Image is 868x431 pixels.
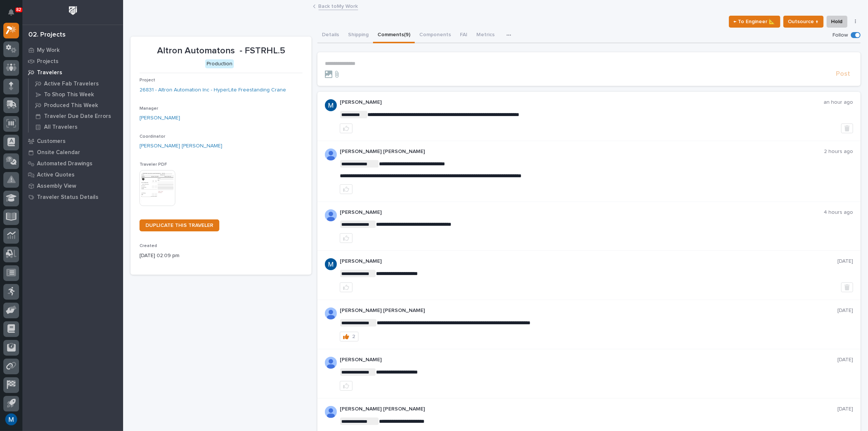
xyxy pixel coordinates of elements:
p: Customers [37,138,66,145]
a: Automated Drawings [22,158,123,169]
p: [PERSON_NAME] [340,99,824,106]
button: like this post [340,233,352,243]
img: ACg8ocIvjV8JvZpAypjhyiWMpaojd8dqkqUuCyfg92_2FdJdOC49qw=s96-c [325,99,337,111]
a: To Shop This Week [29,89,123,100]
a: Projects [22,56,123,67]
p: Active Quotes [37,172,75,178]
button: like this post [340,124,352,133]
button: Comments (9) [373,28,415,43]
p: Assembly View [37,183,76,190]
button: Outsource ↑ [783,16,824,28]
a: Customers [22,135,123,147]
img: Workspace Logo [66,4,80,18]
a: Produced This Week [29,100,123,110]
a: DUPLICATE THIS TRAVELER [140,219,219,231]
p: Altron Automatons - FSTRHL.5 [140,46,303,56]
button: like this post [340,184,352,194]
p: [DATE] 02:09 pm [140,252,303,260]
span: Project [140,78,155,82]
p: Travelers [37,69,62,76]
span: Hold [831,17,843,26]
p: Traveler Due Date Errors [44,113,111,120]
button: Notifications [3,4,19,20]
p: 82 [16,7,21,12]
p: Active Fab Travelers [44,81,99,87]
span: Traveler PDF [140,162,167,167]
img: ALV-UjW1D-ML-FnCt4FgU8x4S79KJqwX3TQHk7UYGtoy9jV5yY8fpjVEvRQNbvDwvk-GQ6vc8cB5lOH07uFCwEYx9Ysx_wxRe... [325,357,337,369]
div: 2 [352,334,355,339]
button: users-avatar [3,412,19,427]
button: like this post [340,381,352,391]
button: Delete post [841,282,853,292]
a: Onsite Calendar [22,147,123,158]
a: Travelers [22,67,123,78]
img: AD_cMMRcK_lR-hunIWE1GUPcUjzJ19X9Uk7D-9skk6qMORDJB_ZroAFOMmnE07bDdh4EHUMJPuIZ72TfOWJm2e1TqCAEecOOP... [325,149,337,160]
a: Active Fab Travelers [29,78,123,89]
p: an hour ago [824,99,853,106]
button: Post [833,70,853,78]
p: [DATE] [837,307,853,314]
span: Manager [140,106,158,111]
button: FAI [455,28,472,43]
p: All Travelers [44,124,78,131]
a: 26831 - Altron Automation Inc - HyperLite Freestanding Crane [140,86,286,94]
button: like this post [340,282,352,292]
p: 2 hours ago [824,149,853,155]
p: Projects [37,58,59,65]
span: ← To Engineer 📐 [734,17,775,26]
p: [PERSON_NAME] [340,209,824,216]
a: Traveler Due Date Errors [29,111,123,121]
p: [DATE] [837,258,853,265]
div: Notifications82 [9,9,19,21]
span: Coordinator [140,134,165,139]
img: ALV-UjW1D-ML-FnCt4FgU8x4S79KJqwX3TQHk7UYGtoy9jV5yY8fpjVEvRQNbvDwvk-GQ6vc8cB5lOH07uFCwEYx9Ysx_wxRe... [325,209,337,221]
button: 2 [340,332,358,341]
p: Traveler Status Details [37,194,98,201]
p: Onsite Calendar [37,149,80,156]
div: 02. Projects [28,31,66,39]
img: ACg8ocIvjV8JvZpAypjhyiWMpaojd8dqkqUuCyfg92_2FdJdOC49qw=s96-c [325,258,337,270]
span: Outsource ↑ [788,17,819,26]
a: Traveler Status Details [22,191,123,203]
span: Post [836,70,850,78]
span: Created [140,244,157,248]
button: Delete post [841,124,853,133]
a: [PERSON_NAME] [PERSON_NAME] [140,142,222,150]
button: ← To Engineer 📐 [729,16,780,28]
button: Hold [827,16,847,28]
p: [DATE] [837,406,853,412]
p: Automated Drawings [37,160,93,167]
p: [PERSON_NAME] [340,258,837,265]
img: AD_cMMRcK_lR-hunIWE1GUPcUjzJ19X9Uk7D-9skk6qMORDJB_ZroAFOMmnE07bDdh4EHUMJPuIZ72TfOWJm2e1TqCAEecOOP... [325,406,337,418]
p: [PERSON_NAME] [PERSON_NAME] [340,149,824,155]
p: 4 hours ago [824,209,853,216]
a: Active Quotes [22,169,123,180]
p: My Work [37,47,60,54]
img: AD_cMMRcK_lR-hunIWE1GUPcUjzJ19X9Uk7D-9skk6qMORDJB_ZroAFOMmnE07bDdh4EHUMJPuIZ72TfOWJm2e1TqCAEecOOP... [325,307,337,319]
p: To Shop This Week [44,91,94,98]
a: [PERSON_NAME] [140,114,180,122]
p: [DATE] [837,357,853,363]
a: All Travelers [29,122,123,132]
p: Follow [833,32,848,38]
p: [PERSON_NAME] [PERSON_NAME] [340,406,837,412]
p: Produced This Week [44,102,98,109]
div: Production [205,59,234,69]
button: Shipping [344,28,373,43]
button: Components [415,28,455,43]
a: My Work [22,44,123,56]
span: DUPLICATE THIS TRAVELER [145,223,213,228]
button: Details [317,28,344,43]
a: Assembly View [22,180,123,191]
p: [PERSON_NAME] [340,357,837,363]
button: Metrics [472,28,499,43]
a: Back toMy Work [319,1,358,10]
p: [PERSON_NAME] [PERSON_NAME] [340,307,837,314]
